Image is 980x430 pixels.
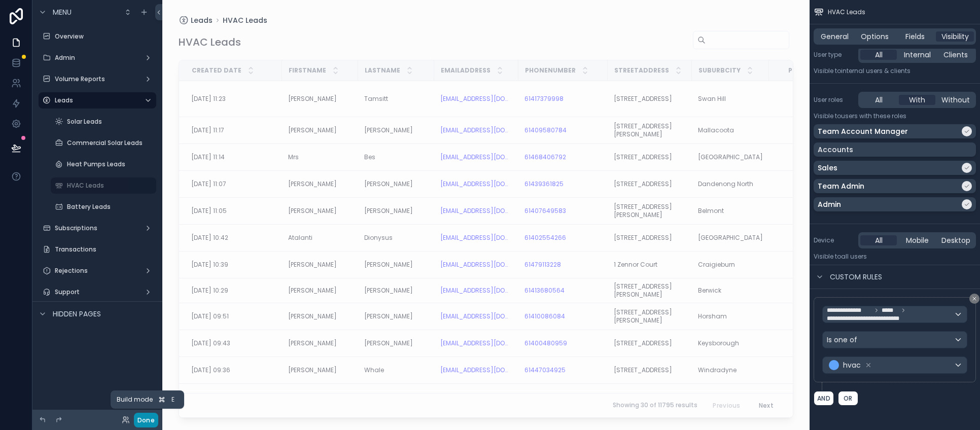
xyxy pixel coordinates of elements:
[841,252,867,261] span: all users
[51,156,156,172] a: Heat Pumps Leads
[814,96,854,104] label: User roles
[814,253,976,261] p: Visible to
[55,224,140,232] label: Subscriptions
[822,331,967,348] button: Is one of
[909,95,925,105] span: With
[67,139,154,147] label: Commercial Solar Leads
[875,95,883,105] span: All
[51,199,156,215] a: Battery Leads
[55,96,136,104] label: Leads
[53,7,72,17] span: Menu
[904,50,931,60] span: Internal
[841,112,906,120] span: Users with these roles
[818,181,864,191] p: Team Admin
[39,50,156,66] a: Admin
[814,236,854,244] label: Device
[117,396,153,404] span: Build mode
[55,75,140,83] label: Volume Reports
[51,135,156,151] a: Commercial Solar Leads
[55,267,140,275] label: Rejections
[830,272,882,282] span: Custom rules
[843,360,861,370] span: hvac
[828,8,865,16] span: HVAC Leads
[39,92,156,109] a: Leads
[39,241,156,258] a: Transactions
[905,31,925,42] span: Fields
[814,51,854,59] label: User type
[39,71,156,87] a: Volume Reports
[818,145,853,155] p: Accounts
[51,177,156,194] a: HVAC Leads
[841,66,911,75] span: Internal users & clients
[861,31,889,42] span: Options
[827,335,857,345] span: Is one of
[814,391,834,406] button: AND
[67,182,150,190] label: HVAC Leads
[67,118,154,126] label: Solar Leads
[67,203,154,211] label: Battery Leads
[55,288,140,296] label: Support
[943,50,968,60] span: Clients
[875,235,883,245] span: All
[941,31,969,42] span: Visibility
[55,245,154,254] label: Transactions
[814,67,976,75] p: Visible to
[39,28,156,45] a: Overview
[53,309,101,319] span: Hidden pages
[842,395,855,402] span: OR
[821,31,849,42] span: General
[51,114,156,130] a: Solar Leads
[875,50,883,60] span: All
[941,95,970,105] span: Without
[134,413,158,427] button: Done
[39,220,156,236] a: Subscriptions
[818,199,841,209] p: Admin
[55,32,154,41] label: Overview
[941,235,970,245] span: Desktop
[818,126,908,136] p: Team Account Manager
[822,356,967,374] button: hvac
[55,54,140,62] label: Admin
[39,263,156,279] a: Rejections
[169,396,177,404] span: E
[906,235,929,245] span: Mobile
[39,284,156,300] a: Support
[814,112,976,120] p: Visible to
[838,391,858,406] button: OR
[67,160,154,168] label: Heat Pumps Leads
[818,163,837,173] p: Sales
